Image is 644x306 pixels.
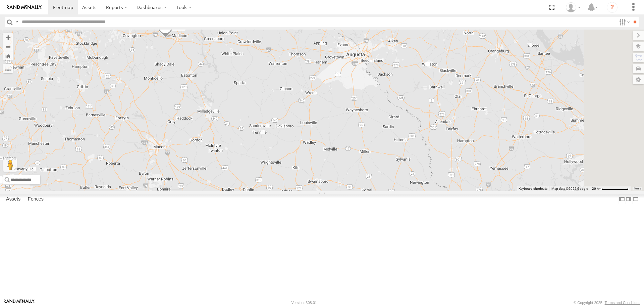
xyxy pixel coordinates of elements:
a: Visit our Website [4,299,35,306]
a: Terms (opens in new tab) [634,187,641,190]
button: Keyboard shortcuts [519,186,547,191]
label: Search Query [14,17,19,27]
img: rand-logo.svg [7,5,42,10]
label: Search Filter Options [616,17,631,27]
div: © Copyright 2025 - [574,301,640,305]
a: Terms and Conditions [605,301,640,305]
label: Map Settings [633,75,644,84]
label: Hide Summary Table [632,194,639,204]
label: Assets [3,195,24,204]
div: EDWARD EDMONDSON [563,2,583,12]
span: Map data ©2025 Google [551,187,588,190]
button: Zoom Home [3,51,13,60]
label: Measure [3,64,13,73]
span: 20 km [592,187,601,190]
label: Fences [24,195,47,204]
label: Dock Summary Table to the Left [619,194,625,204]
button: Map Scale: 20 km per 77 pixels [590,186,631,191]
button: Drag Pegman onto the map to open Street View [3,158,17,172]
i: ? [607,2,618,13]
button: Zoom in [3,33,13,42]
button: Zoom out [3,42,13,51]
div: Version: 308.01 [291,301,317,305]
label: Dock Summary Table to the Right [625,194,632,204]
